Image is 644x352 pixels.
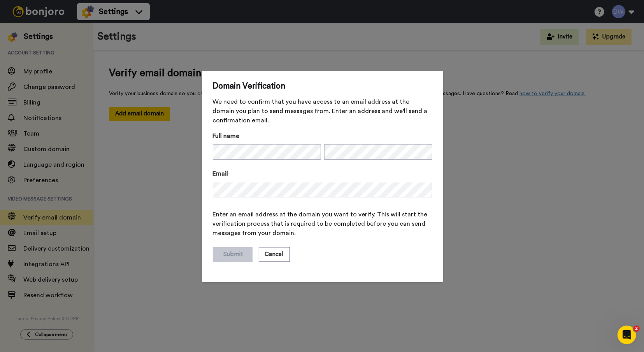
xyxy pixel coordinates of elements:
[213,169,432,178] label: Email
[213,82,432,91] span: Domain Verification
[213,97,432,125] span: We need to confirm that you have access to an email address at the domain you plan to send messag...
[213,247,253,262] button: Submit
[213,131,321,141] label: Full name
[213,210,432,238] span: Enter an email address at the domain you want to verify. This will start the verification process...
[633,326,640,332] span: 2
[259,247,290,262] button: Cancel
[618,326,636,344] iframe: Intercom live chat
